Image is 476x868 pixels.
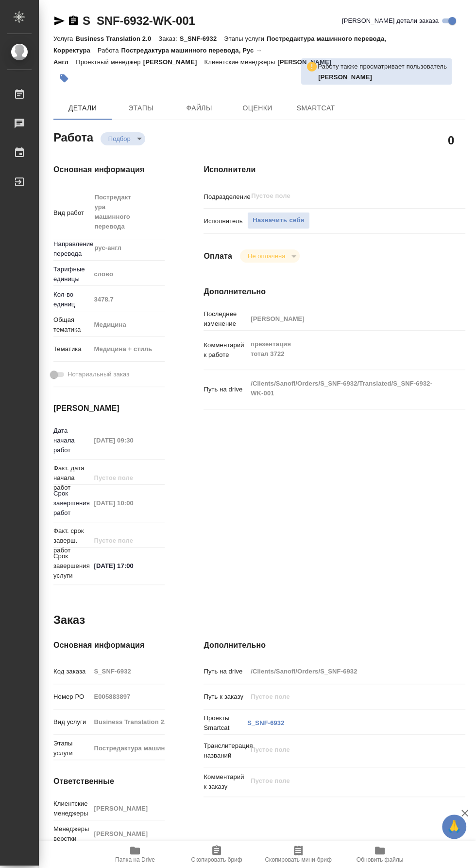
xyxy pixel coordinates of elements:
[247,336,443,362] textarea: презентация тотал 3722
[204,692,247,702] p: Путь к заказу
[176,841,257,868] button: Скопировать бриф
[204,58,278,66] p: Клиентские менеджеры
[318,73,372,81] b: [PERSON_NAME]
[118,102,164,114] span: Этапы
[90,266,178,283] div: слово
[53,164,165,176] h4: Основная информация
[318,72,447,82] p: Горшкова Валентина
[204,164,465,176] h4: Исполнители
[446,816,462,837] span: 🙏
[90,715,165,729] input: Пустое поле
[90,801,165,815] input: Пустое поле
[90,690,165,704] input: Пустое поле
[101,132,145,145] div: Подбор
[247,719,284,726] a: S_SNF-6932
[53,426,90,455] p: Дата начала работ
[90,317,178,333] div: Медицина
[53,551,90,581] p: Срок завершения услуги
[53,344,90,354] p: Тематика
[204,639,465,651] h4: Дополнительно
[90,533,165,548] input: Пустое поле
[53,526,90,555] p: Факт. срок заверш. работ
[53,824,90,844] p: Менеджеры верстки
[342,16,439,26] span: [PERSON_NAME] детали заказа
[53,128,93,145] h2: Работа
[76,58,143,66] p: Проектный менеджер
[247,690,443,704] input: Пустое поле
[53,489,90,518] p: Срок завершения работ
[53,667,90,676] p: Код заказа
[204,667,247,676] p: Путь на drive
[90,496,165,510] input: Пустое поле
[53,47,262,66] p: Постредактура машинного перевода, Рус → Англ
[68,370,129,379] span: Нотариальный заказ
[180,35,224,42] p: S_SNF-6932
[234,102,281,114] span: Оценки
[250,190,421,202] input: Пустое поле
[277,58,339,66] p: [PERSON_NAME]
[53,612,85,628] h2: Заказ
[247,375,443,402] textarea: /Clients/Sanofi/Orders/S_SNF-6932/Translated/S_SNF-6932-WK-001
[224,35,267,42] p: Этапы услуги
[247,312,443,326] input: Пустое поле
[53,717,90,727] p: Вид услуги
[53,739,90,758] p: Этапы услуги
[90,559,165,573] input: ✎ Введи что-нибудь
[53,315,90,335] p: Общая тематика
[318,62,447,71] p: Работу также просматривает пользователь
[94,841,176,868] button: Папка на Drive
[98,47,121,54] p: Работа
[158,35,179,42] p: Заказ:
[245,252,288,260] button: Не оплачена
[68,15,79,27] button: Скопировать ссылку
[53,799,90,818] p: Клиентские менеджеры
[53,692,90,702] p: Номер РО
[53,290,90,309] p: Кол-во единиц
[339,841,421,868] button: Обновить файлы
[442,815,466,839] button: 🙏
[204,385,247,394] p: Путь на drive
[204,250,232,262] h4: Оплата
[191,856,242,863] span: Скопировать бриф
[204,340,247,360] p: Комментарий к работе
[53,639,165,651] h4: Основная информация
[204,192,247,202] p: Подразделение
[90,827,165,841] input: Пустое поле
[90,341,178,357] div: Медицина + стиль
[53,403,165,414] h4: [PERSON_NAME]
[83,14,195,27] a: S_SNF-6932-WK-001
[204,216,247,226] p: Исполнитель
[53,239,90,259] p: Направление перевода
[53,208,90,218] p: Вид работ
[240,249,300,263] div: Подбор
[53,265,90,284] p: Тарифные единицы
[53,68,75,89] button: Добавить тэг
[357,856,404,863] span: Обновить файлы
[90,433,165,447] input: Пустое поле
[176,102,222,114] span: Файлы
[75,35,158,42] p: Business Translation 2.0
[257,841,339,868] button: Скопировать мини-бриф
[90,292,165,306] input: Пустое поле
[204,286,465,298] h4: Дополнительно
[59,102,106,114] span: Детали
[90,741,165,755] input: Пустое поле
[448,132,454,148] h2: 0
[292,102,339,114] span: SmartCat
[53,15,65,27] button: Скопировать ссылку для ЯМессенджера
[204,713,247,733] p: Проекты Smartcat
[53,463,90,493] p: Факт. дата начала работ
[265,856,331,863] span: Скопировать мини-бриф
[204,309,247,329] p: Последнее изменение
[53,35,75,42] p: Услуга
[115,856,155,863] span: Папка на Drive
[105,135,134,143] button: Подбор
[253,215,304,226] span: Назначить себя
[90,471,165,485] input: Пустое поле
[143,58,204,66] p: [PERSON_NAME]
[53,776,165,787] h4: Ответственные
[204,772,247,792] p: Комментарий к заказу
[247,212,309,229] button: Назначить себя
[90,664,165,678] input: Пустое поле
[204,741,247,761] p: Транслитерация названий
